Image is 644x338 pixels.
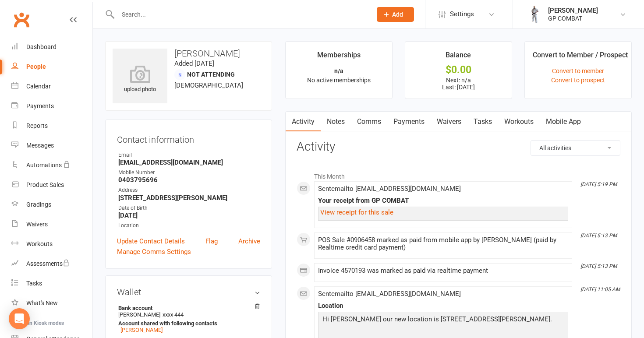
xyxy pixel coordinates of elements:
div: upload photo [113,65,167,94]
div: People [26,63,46,70]
strong: n/a [334,67,343,74]
div: Payments [26,102,54,109]
span: Sent email to [EMAIL_ADDRESS][DOMAIN_NAME] [318,185,461,193]
div: Memberships [317,49,361,65]
strong: Bank account [118,305,256,311]
div: Gradings [26,201,51,208]
div: GP COMBAT [548,14,598,22]
a: Assessments [11,254,92,274]
a: Manage Comms Settings [117,246,191,257]
i: [DATE] 5:13 PM [580,232,617,239]
p: Next: n/a Last: [DATE] [413,77,504,91]
i: [DATE] 5:13 PM [580,263,617,269]
div: $0.00 [413,65,504,74]
a: Workouts [11,234,92,254]
span: Settings [450,4,474,24]
a: Messages [11,136,92,155]
div: [PERSON_NAME] [548,7,598,14]
a: Workouts [498,112,540,132]
strong: Account shared with following contacts [118,320,256,327]
div: Assessments [26,260,70,267]
a: Reports [11,116,92,136]
a: Calendar [11,77,92,96]
a: People [11,57,92,77]
a: Update Contact Details [117,236,185,246]
div: Reports [26,122,48,129]
strong: [STREET_ADDRESS][PERSON_NAME] [118,194,260,202]
a: Mobile App [540,112,587,132]
h3: Contact information [117,131,260,144]
div: Waivers [26,221,48,228]
a: Payments [11,96,92,116]
a: Comms [351,112,387,132]
div: Email [118,151,260,159]
li: [PERSON_NAME] [117,303,260,334]
button: Add [377,7,414,22]
div: Location [118,222,260,230]
a: Dashboard [11,37,92,57]
strong: [EMAIL_ADDRESS][DOMAIN_NAME] [118,158,260,166]
div: Date of Birth [118,204,260,212]
strong: [DATE] [118,211,260,219]
a: Flag [205,236,218,246]
a: Archive [238,236,260,246]
h3: Activity [297,140,620,154]
div: Open Intercom Messenger [9,308,30,329]
li: This Month [297,167,620,181]
img: thumb_image1750126119.png [526,6,544,23]
a: Gradings [11,195,92,215]
div: POS Sale #0906458 marked as paid from mobile app by [PERSON_NAME] (paid by Realtime credit card p... [318,236,568,251]
a: [PERSON_NAME] [120,327,163,333]
a: What's New [11,293,92,313]
strong: 0403795696 [118,176,260,184]
a: Tasks [11,274,92,293]
span: xxxx 444 [163,311,184,318]
div: Your receipt from GP COMBAT [318,197,568,204]
a: Tasks [467,112,498,132]
p: Hi [PERSON_NAME] our new location is [STREET_ADDRESS][PERSON_NAME]. [320,314,566,327]
div: Automations [26,162,62,169]
div: Workouts [26,240,53,247]
h3: Wallet [117,287,260,297]
h3: [PERSON_NAME] [113,49,265,58]
input: Search... [115,8,365,21]
a: View receipt for this sale [320,208,393,216]
div: Calendar [26,83,51,90]
span: Not Attending [187,71,235,78]
a: Notes [321,112,351,132]
time: Added [DATE] [174,60,214,67]
a: Payments [387,112,431,132]
a: Clubworx [11,9,32,31]
div: Convert to Member / Prospect [533,49,628,65]
div: Location [318,302,568,310]
div: What's New [26,299,58,306]
span: Add [392,11,403,18]
i: [DATE] 11:05 AM [580,286,620,292]
div: Balance [446,49,471,65]
div: Invoice 4570193 was marked as paid via realtime payment [318,267,568,275]
i: [DATE] 5:19 PM [580,181,617,187]
span: Sent email to [EMAIL_ADDRESS][DOMAIN_NAME] [318,290,461,298]
a: Automations [11,155,92,175]
div: Dashboard [26,43,57,50]
div: Tasks [26,280,42,287]
span: [DEMOGRAPHIC_DATA] [174,81,243,89]
div: Address [118,186,260,194]
div: Mobile Number [118,169,260,177]
div: Product Sales [26,181,64,188]
a: Convert to member [552,67,604,74]
span: No active memberships [307,77,371,84]
a: Product Sales [11,175,92,195]
a: Activity [286,112,321,132]
a: Waivers [11,215,92,234]
a: Convert to prospect [551,77,605,84]
a: Waivers [431,112,467,132]
div: Messages [26,142,54,149]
